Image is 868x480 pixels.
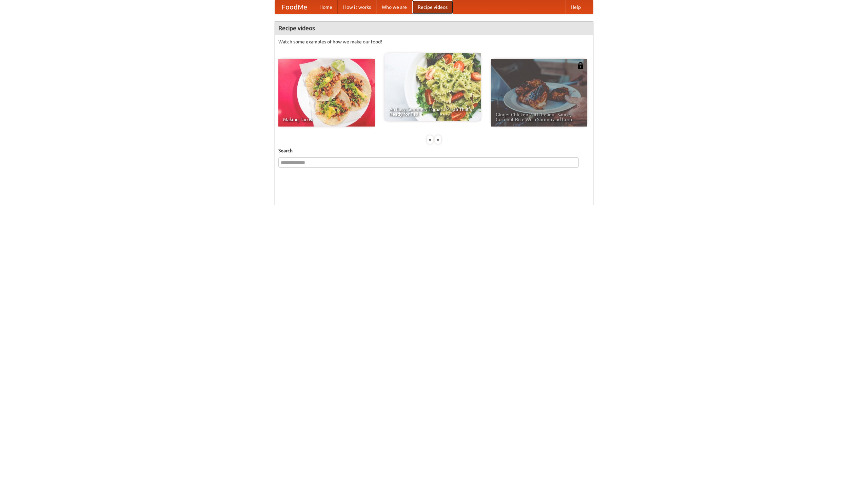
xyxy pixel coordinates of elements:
a: Recipe videos [412,0,453,14]
div: « [427,135,433,144]
h5: Search [278,147,590,154]
a: An Easy, Summery Tomato Pasta That's Ready for Fall [384,53,481,121]
h4: Recipe videos [275,21,593,35]
span: An Easy, Summery Tomato Pasta That's Ready for Fall [389,107,476,116]
img: 483408.png [577,62,584,69]
a: FoodMe [275,0,314,14]
a: Help [565,0,586,14]
div: » [435,135,441,144]
a: Who we are [376,0,412,14]
a: How it works [338,0,376,14]
a: Home [314,0,338,14]
a: Making Tacos [278,59,375,127]
span: Making Tacos [283,117,370,122]
p: Watch some examples of how we make our food! [278,38,590,45]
